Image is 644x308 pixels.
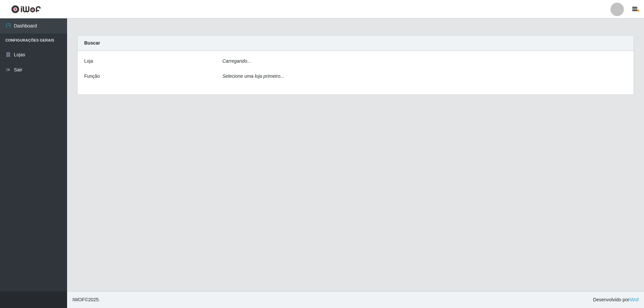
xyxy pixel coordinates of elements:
label: Loja [84,58,93,65]
a: iWof [629,297,639,302]
span: IWOF [72,297,85,302]
img: CoreUI Logo [11,5,41,13]
label: Função [84,73,100,80]
span: Desenvolvido por [593,296,639,303]
i: Selecione uma loja primeiro... [222,73,284,79]
i: Carregando... [222,58,251,64]
span: © 2025 . [72,296,100,303]
strong: Buscar [84,40,100,46]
